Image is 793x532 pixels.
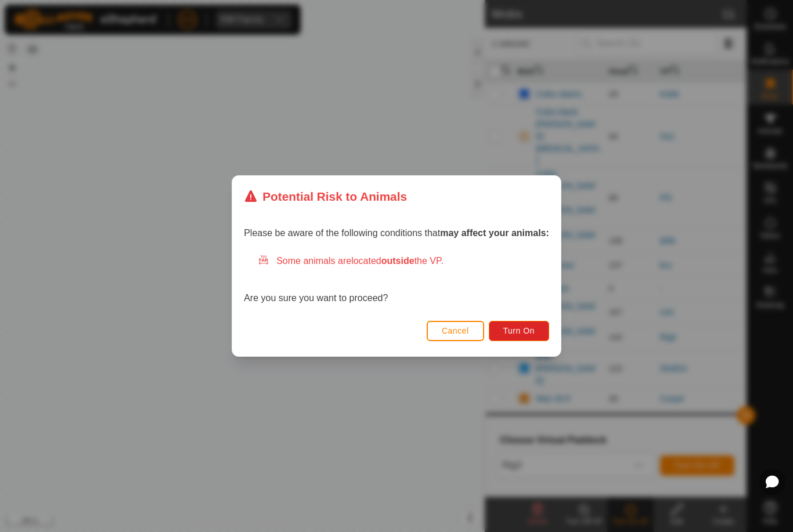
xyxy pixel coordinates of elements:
span: located the VP. [351,256,444,266]
button: Cancel [427,321,484,341]
strong: may affect your animals: [440,228,549,238]
span: Turn On [503,326,535,335]
div: Potential Risk to Animals [244,187,407,205]
strong: outside [381,256,414,266]
span: Please be aware of the following conditions that [244,228,549,238]
button: Turn On [489,321,549,341]
div: Are you sure you want to proceed? [244,254,549,305]
span: Cancel [442,326,469,335]
div: Some animals are [258,254,549,268]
